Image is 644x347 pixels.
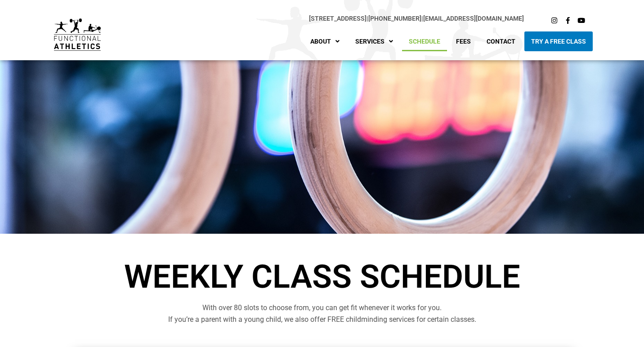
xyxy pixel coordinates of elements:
h1: Weekly Class Schedule [70,261,574,293]
a: Contact [480,31,522,51]
p: With over 80 slots to choose from, you can get fit whenever it works for you. If you’re a parent ... [70,302,574,326]
img: default-logo [54,18,101,51]
span: | [309,15,368,22]
a: [PHONE_NUMBER] [368,15,421,22]
a: Services [349,31,400,51]
p: | [119,13,524,24]
a: [STREET_ADDRESS] [309,15,367,22]
a: Try A Free Class [524,31,593,51]
a: Schedule [402,31,447,51]
a: [EMAIL_ADDRESS][DOMAIN_NAME] [423,15,524,22]
a: About [304,31,346,51]
a: Fees [449,31,478,51]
